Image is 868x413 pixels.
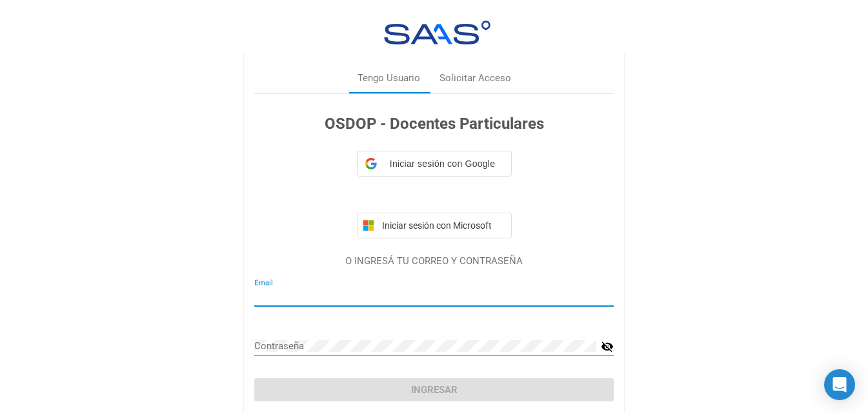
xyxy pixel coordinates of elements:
p: O INGRESÁ TU CORREO Y CONTRASEÑA [254,254,614,269]
div: Solicitar Acceso [439,71,511,86]
div: Iniciar sesión con Google [357,151,512,177]
button: Iniciar sesión con Microsoft [357,213,512,238]
iframe: Botón Iniciar sesión con Google [350,175,518,204]
h3: OSDOP - Docentes Particulares [254,112,614,135]
div: Tengo Usuario [358,71,420,86]
div: Open Intercom Messenger [824,369,855,400]
span: Iniciar sesión con Microsoft [379,220,506,231]
button: Ingresar [254,378,614,401]
span: Iniciar sesión con Google [382,157,503,171]
mat-icon: visibility_off [601,339,614,354]
span: Ingresar [411,384,458,396]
